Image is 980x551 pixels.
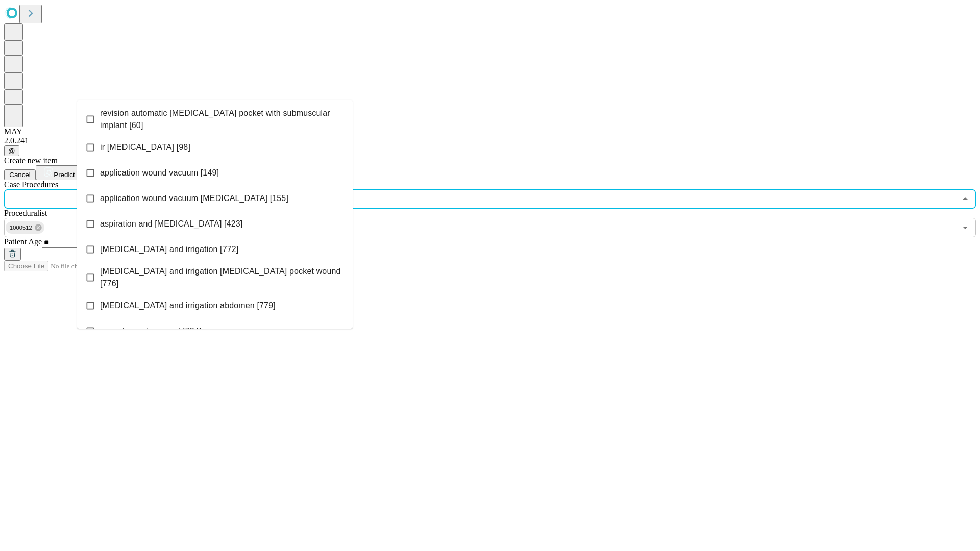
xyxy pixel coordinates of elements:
[4,180,58,189] span: Scheduled Procedure
[4,145,19,156] button: @
[100,218,242,230] span: aspiration and [MEDICAL_DATA] [423]
[6,221,44,234] div: 1000512
[958,192,972,206] button: Close
[8,147,15,155] span: @
[6,222,36,234] span: 1000512
[4,169,36,180] button: Cancel
[958,220,972,235] button: Open
[4,209,47,217] span: Proceduralist
[100,192,288,205] span: application wound vacuum [MEDICAL_DATA] [155]
[100,107,345,132] span: revision automatic [MEDICAL_DATA] pocket with submuscular implant [60]
[100,243,238,256] span: [MEDICAL_DATA] and irrigation [772]
[54,171,75,179] span: Predict
[4,136,976,145] div: 2.0.241
[100,167,219,179] span: application wound vacuum [149]
[36,165,83,180] button: Predict
[9,171,31,179] span: Cancel
[100,265,345,290] span: [MEDICAL_DATA] and irrigation [MEDICAL_DATA] pocket wound [776]
[100,325,202,337] span: wound vac placement [784]
[4,127,976,136] div: MAY
[100,299,276,312] span: [MEDICAL_DATA] and irrigation abdomen [779]
[4,237,42,246] span: Patient Age
[4,156,58,165] span: Create new item
[100,141,190,154] span: ir [MEDICAL_DATA] [98]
